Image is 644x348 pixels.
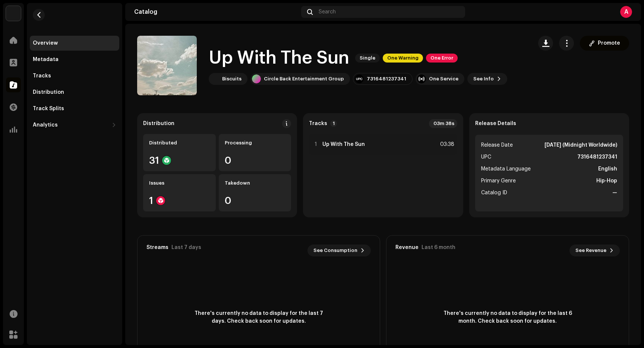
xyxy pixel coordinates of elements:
div: Biscuits [222,76,241,82]
span: See Consumption [313,243,357,258]
span: One Error [426,54,458,63]
div: One Service [429,76,458,82]
div: Issues [149,180,210,186]
div: Takedown [225,180,285,186]
div: Last 6 month [422,245,455,250]
span: Promote [598,36,620,51]
span: UPC [481,153,491,162]
div: Processing [225,140,285,146]
strong: 7316481237341 [577,153,617,162]
span: Search [319,9,336,15]
div: Streams [146,245,168,250]
span: Release Date [481,141,513,150]
strong: English [598,165,617,173]
div: 7316481237341 [367,76,406,82]
span: See Info [473,71,494,86]
span: Metadata Language [481,165,531,173]
span: There's currently no data to display for the last 7 days. Check back soon for updates. [192,310,326,325]
div: Catalog [134,9,298,15]
div: A [620,6,632,18]
div: 03m 38s [429,119,457,128]
re-m-nav-item: Distribution [30,85,119,100]
div: Overview [33,40,58,46]
span: Single [355,54,380,63]
div: 03:38 [438,140,454,149]
button: See Revenue [569,245,620,256]
strong: — [612,188,617,197]
span: See Revenue [575,243,606,258]
re-m-nav-item: Metadata [30,52,119,67]
div: Last 7 days [171,245,201,250]
span: One Warning [383,54,423,63]
strong: Release Details [475,121,516,127]
h1: Up With The Sun [209,46,349,70]
div: Revenue [395,245,419,250]
button: See Info [467,73,507,85]
img: 7358c724-3bbc-4b0e-8fa4-cb381644a14b [210,74,219,83]
div: Track Splits [33,106,64,112]
strong: Up With The Sun [322,141,365,147]
strong: Hip-Hop [596,176,617,185]
p-badge: 1 [330,120,337,127]
img: ba8ebd69-4295-4255-a456-837fa49e70b0 [6,6,21,21]
re-m-nav-item: Tracks [30,68,119,83]
div: Circle Back Entertainment Group [264,76,344,82]
div: Distributed [149,140,210,146]
re-m-nav-dropdown: Analytics [30,118,119,133]
div: Distribution [33,89,64,95]
span: Catalog ID [481,188,507,197]
re-m-nav-item: Track Splits [30,101,119,116]
strong: [DATE] (Midnight Worldwide) [544,141,617,150]
div: Metadata [33,57,59,63]
div: Distribution [143,121,174,127]
div: Analytics [33,122,58,128]
strong: Tracks [309,121,327,127]
re-m-nav-item: Overview [30,36,119,51]
div: Tracks [33,73,51,79]
button: Promote [580,36,629,51]
span: Primary Genre [481,176,516,185]
button: See Consumption [307,245,371,256]
span: There's currently no data to display for the last 6 month. Check back soon for updates. [441,310,575,325]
